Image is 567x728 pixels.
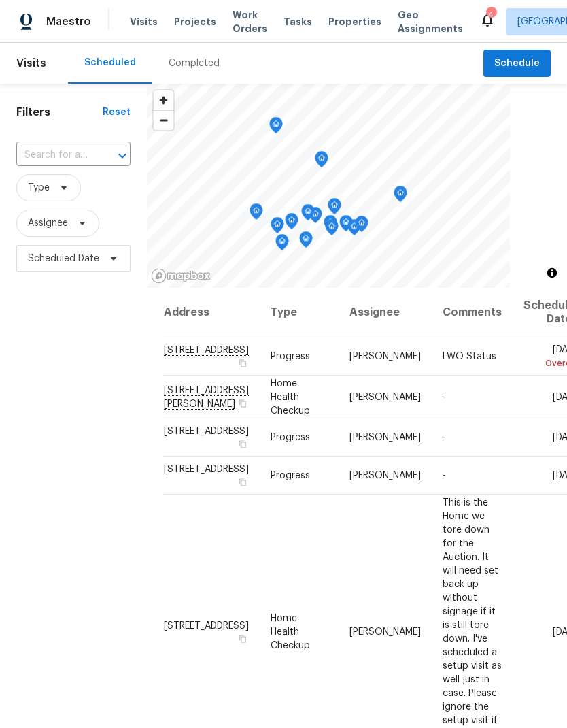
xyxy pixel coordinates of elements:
[324,215,337,236] div: Map marker
[237,438,249,450] button: Copy Address
[339,215,353,236] div: Map marker
[271,378,310,415] span: Home Health Checkup
[154,111,173,130] span: Zoom out
[237,632,249,644] button: Copy Address
[339,288,432,337] th: Assignee
[233,8,267,35] span: Work Orders
[46,15,91,29] span: Maestro
[494,55,540,72] span: Schedule
[349,627,421,636] span: [PERSON_NAME]
[154,90,173,110] button: Zoom in
[271,352,310,361] span: Progress
[28,181,50,195] span: Type
[328,15,381,29] span: Properties
[355,216,368,237] div: Map marker
[394,186,407,207] div: Map marker
[151,268,211,284] a: Mapbox homepage
[164,465,249,474] span: [STREET_ADDRESS]
[16,105,103,119] h1: Filters
[432,288,513,337] th: Comments
[84,56,136,69] div: Scheduled
[315,151,328,172] div: Map marker
[250,203,263,225] div: Map marker
[271,613,310,650] span: Home Health Checkup
[443,392,446,401] span: -
[113,146,132,165] button: Open
[237,397,249,409] button: Copy Address
[347,219,361,240] div: Map marker
[174,15,216,29] span: Projects
[443,471,446,480] span: -
[483,50,551,78] button: Schedule
[164,427,249,436] span: [STREET_ADDRESS]
[301,204,315,225] div: Map marker
[16,48,46,78] span: Visits
[237,476,249,489] button: Copy Address
[28,216,68,230] span: Assignee
[309,207,322,228] div: Map marker
[16,145,92,166] input: Search for an address...
[163,288,260,337] th: Address
[349,433,421,442] span: [PERSON_NAME]
[349,352,421,361] span: [PERSON_NAME]
[285,213,298,234] div: Map marker
[486,8,496,22] div: 4
[260,288,339,337] th: Type
[548,265,556,280] span: Toggle attribution
[147,84,510,288] canvas: Map
[299,231,313,252] div: Map marker
[237,357,249,369] button: Copy Address
[269,117,283,138] div: Map marker
[271,217,284,238] div: Map marker
[325,219,339,240] div: Map marker
[544,265,560,281] button: Toggle attribution
[283,17,312,27] span: Tasks
[349,471,421,480] span: [PERSON_NAME]
[103,105,131,119] div: Reset
[154,110,173,130] button: Zoom out
[443,433,446,442] span: -
[130,15,158,29] span: Visits
[349,392,421,401] span: [PERSON_NAME]
[328,198,341,219] div: Map marker
[271,471,310,480] span: Progress
[443,352,496,361] span: LWO Status
[169,56,220,70] div: Completed
[398,8,463,35] span: Geo Assignments
[271,433,310,442] span: Progress
[28,252,99,265] span: Scheduled Date
[275,234,289,255] div: Map marker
